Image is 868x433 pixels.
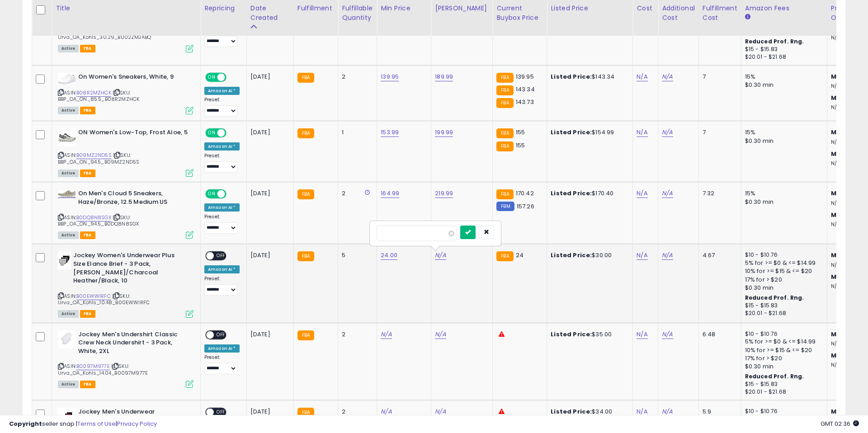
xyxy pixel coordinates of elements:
[435,330,446,339] a: N/A
[225,190,240,198] span: OFF
[496,251,513,261] small: FBA
[831,128,844,136] b: Min:
[117,419,157,428] a: Privacy Policy
[381,251,397,260] a: 24.00
[58,214,139,227] span: | SKU: BBP_OA_ON_94.5_B0DQ8N8SGX
[250,330,287,339] div: [DATE]
[250,251,287,259] div: [DATE]
[551,128,592,136] b: Listed Price:
[297,128,314,138] small: FBA
[381,4,427,13] div: Min Price
[58,251,193,316] div: ASIN:
[831,150,847,158] b: Max:
[206,190,217,198] span: ON
[745,354,820,362] div: 17% for > $20
[204,142,240,151] div: Amazon AI *
[297,330,314,340] small: FBA
[78,128,188,139] b: ON Women's Low-Top, Frost Aloe, 5
[78,189,188,208] b: On Men's Cloud 5 Sneakers, Haze/Bronze, 12.5 Medium US
[516,189,534,198] span: 170.42
[204,87,240,95] div: Amazon AI *
[637,189,647,198] a: N/A
[58,128,193,176] div: ASIN:
[204,153,240,173] div: Preset:
[76,89,111,97] a: B08R2MZHCK
[831,351,847,360] b: Max:
[496,128,513,138] small: FBA
[745,251,820,259] div: $10 - $10.76
[516,72,534,81] span: 139.95
[204,97,240,117] div: Preset:
[58,190,76,198] img: 315LiBy+ueL._SL40_.jpg
[80,45,95,52] span: FBA
[204,265,240,273] div: Amazon AI *
[745,284,820,292] div: $0.30 min
[496,202,514,211] small: FBM
[342,128,370,136] div: 1
[58,231,79,239] span: All listings currently available for purchase on Amazon
[204,27,240,47] div: Preset:
[214,331,228,339] span: OFF
[435,72,453,81] a: 189.99
[80,231,95,239] span: FBA
[551,330,592,339] b: Listed Price:
[551,128,626,136] div: $154.99
[58,107,79,114] span: All listings currently available for purchase on Amazon
[297,73,314,83] small: FBA
[551,330,626,339] div: $35.00
[831,273,847,281] b: Max:
[745,310,820,317] div: $20.01 - $21.68
[745,346,820,354] div: 10% for >= $15 & <= $20
[342,251,370,259] div: 5
[58,151,139,165] span: | SKU: BBP_OA_ON_94.5_B09MZ2ND5S
[204,4,243,13] div: Repricing
[342,73,370,81] div: 2
[745,198,820,206] div: $0.30 min
[58,128,76,146] img: 41tDP6XcpjL._SL40_.jpg
[435,4,489,13] div: [PERSON_NAME]
[745,189,820,198] div: 15%
[225,129,240,137] span: OFF
[821,419,859,428] span: 2025-08-12 02:36 GMT
[58,381,79,388] span: All listings currently available for purchase on Amazon
[496,98,513,108] small: FBA
[204,203,240,212] div: Amazon AI *
[58,362,148,376] span: | SKU: Urva_OA_Kohls_14.04_B0097M977E
[56,4,197,13] div: Title
[76,214,111,221] a: B0DQ8N8SGX
[745,73,820,81] div: 15%
[381,189,399,198] a: 164.99
[496,73,513,83] small: FBA
[662,189,673,198] a: N/A
[745,53,820,61] div: $20.01 - $21.68
[58,310,79,318] span: All listings currently available for purchase on Amazon
[9,420,157,428] div: seller snap | |
[58,189,193,238] div: ASIN:
[80,169,95,177] span: FBA
[637,72,647,81] a: N/A
[703,251,734,259] div: 4.67
[703,73,734,81] div: 7
[80,107,95,114] span: FBA
[206,73,217,81] span: ON
[745,259,820,267] div: 5% for >= $0 & <= $14.99
[297,251,314,261] small: FBA
[435,128,453,137] a: 199.99
[745,13,750,21] small: Amazon Fees.
[342,4,373,23] div: Fulfillable Quantity
[516,251,524,259] span: 24
[831,94,847,102] b: Max:
[831,251,844,259] b: Min:
[745,302,820,310] div: $15 - $15.83
[225,73,240,81] span: OFF
[9,419,42,428] strong: Copyright
[58,330,76,348] img: 31p8XW+uvCL._SL40_.jpg
[214,252,228,260] span: OFF
[831,330,844,339] b: Min:
[703,330,734,339] div: 6.48
[204,276,240,296] div: Preset:
[204,344,240,353] div: Amazon AI *
[496,4,543,23] div: Current Buybox Price
[745,137,820,145] div: $0.30 min
[637,251,647,260] a: N/A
